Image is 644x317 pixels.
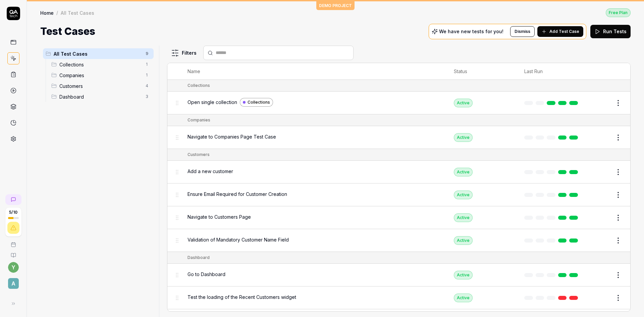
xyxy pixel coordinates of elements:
a: Documentation [3,247,24,258]
th: Last Run [518,63,587,80]
span: Navigate to Companies Page Test Case [187,133,276,140]
div: Drag to reorderDashboard3 [49,91,154,102]
tr: Navigate to Companies Page Test CaseActive [167,126,630,149]
a: Home [40,9,54,16]
div: Active [454,294,473,302]
div: Active [454,168,473,176]
span: Validation of Mandatory Customer Name Field [187,236,289,243]
a: Book a call with us [3,236,24,247]
span: 3 [143,93,151,101]
span: 4 [143,82,151,90]
div: Active [454,271,473,279]
div: Free Plan [606,8,631,17]
button: Add Test Case [537,26,583,37]
tr: Validation of Mandatory Customer Name FieldActive [167,229,630,252]
tr: Open single collectionCollectionsActive [167,92,630,114]
span: Dashboard [59,93,142,100]
div: Active [454,236,473,245]
div: Customers [187,152,210,158]
div: Dashboard [187,255,210,261]
span: A [8,278,19,289]
span: Ensure Email Required for Customer Creation [187,191,287,198]
tr: Add a new customerActive [167,161,630,183]
span: Add Test Case [549,29,579,35]
button: Filters [167,46,201,60]
span: Add a new customer [187,168,233,175]
th: Status [447,63,518,80]
span: 1 [143,71,151,79]
tr: Test the loading of the Recent Customers widgetActive [167,286,630,309]
button: Dismiss [510,26,535,37]
button: y [8,262,19,273]
h1: Test Cases [40,24,95,39]
span: 9 [143,50,151,58]
span: Collections [248,99,270,105]
button: A [3,273,24,290]
span: 5 / 10 [9,210,17,214]
span: Customers [59,83,142,90]
tr: Go to DashboardActive [167,264,630,286]
span: All Test Cases [54,50,142,57]
a: Collections [240,98,273,107]
span: Go to Dashboard [187,271,225,278]
div: Active [454,213,473,222]
div: / [56,9,58,16]
button: Free Plan [606,8,631,17]
tr: Ensure Email Required for Customer CreationActive [167,183,630,206]
tr: Navigate to Customers PageActive [167,206,630,229]
div: Companies [187,117,210,123]
div: All Test Cases [61,9,94,16]
div: Collections [187,83,210,89]
div: Drag to reorderCompanies1 [49,70,154,81]
span: Navigate to Customers Page [187,213,251,220]
div: Active [454,191,473,199]
div: Drag to reorderCustomers4 [49,81,154,91]
div: Active [454,133,473,142]
a: New conversation [5,194,21,205]
span: Open single collection [187,99,237,106]
span: 1 [143,60,151,68]
span: Companies [59,72,142,79]
span: Collections [59,61,142,68]
button: Run Tests [590,25,631,38]
p: We have new tests for you! [439,29,503,34]
div: Active [454,99,473,107]
th: Name [181,63,447,80]
div: Drag to reorderCollections1 [49,59,154,70]
span: Test the loading of the Recent Customers widget [187,294,296,301]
